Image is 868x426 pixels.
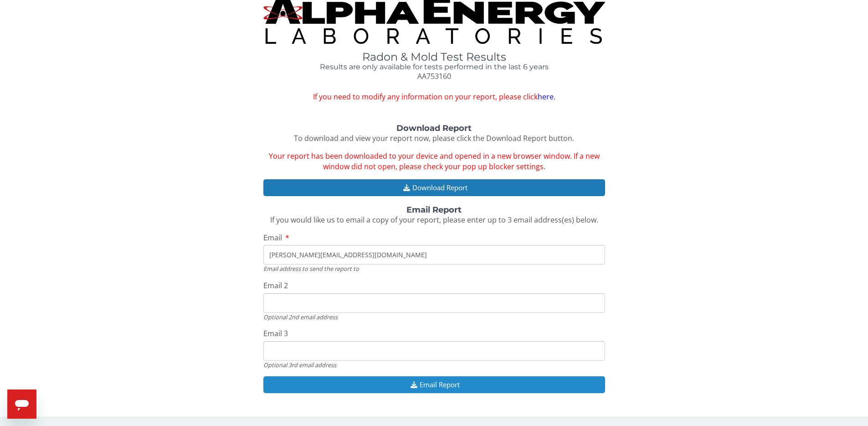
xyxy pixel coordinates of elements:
[263,179,605,196] button: Download Report
[263,328,288,338] span: Email 3
[263,361,605,369] div: Optional 3rd email address
[263,376,605,393] button: Email Report
[263,281,288,291] span: Email 2
[7,390,36,419] iframe: Button to launch messaging window
[263,92,605,102] span: If you need to modify any information on your report, please click
[270,215,598,225] span: If you would like us to email a copy of your report, please enter up to 3 email address(es) below.
[406,205,462,215] strong: Email Report
[263,313,605,321] div: Optional 2nd email address
[417,71,451,81] span: AA753160
[396,123,472,133] strong: Download Report
[263,233,282,243] span: Email
[294,133,574,143] span: To download and view your report now, please click the Download Report button.
[269,151,600,171] span: Your report has been downloaded to your device and opened in a new browser window. If a new windo...
[263,63,605,71] h4: Results are only available for tests performed in the last 6 years
[263,265,605,273] div: Email address to send the report to
[263,51,605,63] h1: Radon & Mold Test Results
[538,92,555,102] a: here.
